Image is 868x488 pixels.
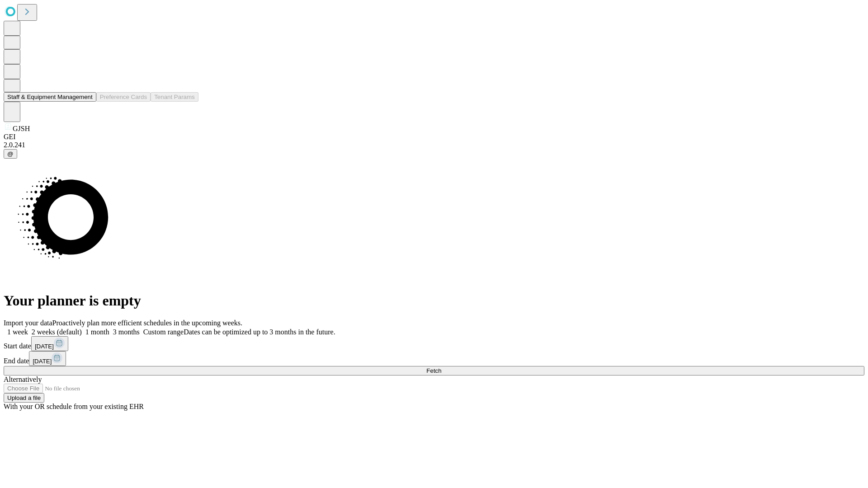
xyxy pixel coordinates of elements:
button: Staff & Equipment Management [4,92,96,102]
span: Fetch [426,367,441,374]
span: 1 week [7,328,28,336]
span: GJSH [13,125,30,132]
button: [DATE] [29,351,66,366]
div: GEI [4,133,864,141]
span: Proactively plan more efficient schedules in the upcoming weeks. [52,319,242,327]
span: Dates can be optimized up to 3 months in the future. [184,328,335,336]
span: [DATE] [35,343,54,350]
span: [DATE] [33,358,52,365]
button: Upload a file [4,393,44,403]
span: 3 months [113,328,140,336]
div: Start date [4,336,864,351]
div: End date [4,351,864,366]
span: With your OR schedule from your existing EHR [4,403,144,410]
span: @ [7,150,14,157]
span: 1 month [85,328,109,336]
button: @ [4,149,17,159]
button: Tenant Params [151,92,198,102]
h1: Your planner is empty [4,292,864,309]
button: [DATE] [31,336,68,351]
span: Import your data [4,319,52,327]
span: Alternatively [4,375,42,383]
button: Fetch [4,366,864,375]
button: Preference Cards [96,92,151,102]
span: 2 weeks (default) [32,328,82,336]
div: 2.0.241 [4,141,864,149]
span: Custom range [143,328,184,336]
